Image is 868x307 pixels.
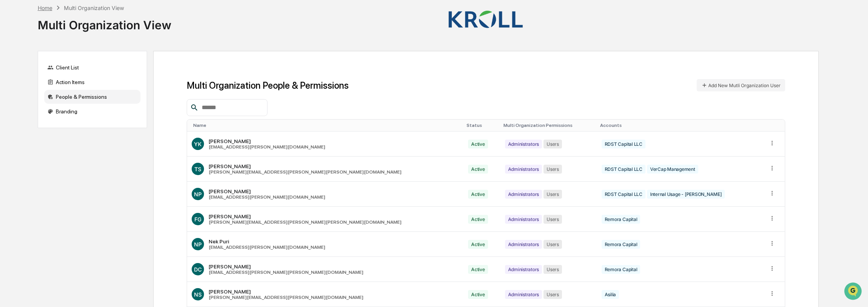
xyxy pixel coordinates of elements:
[602,240,641,249] div: Remora Capital
[647,165,698,174] div: VerCap Management
[468,240,488,249] div: Active
[8,98,20,110] img: Jack Rasmussen
[77,170,93,176] span: Pylon
[602,190,646,199] div: RDST Capital LLC
[468,265,488,274] div: Active
[194,216,201,223] span: FG
[194,241,202,248] span: NP
[24,105,62,111] span: [PERSON_NAME]
[505,290,542,299] div: Administrators
[447,10,524,29] img: Kroll
[209,213,401,219] div: [PERSON_NAME]
[505,165,542,174] div: Administrators
[505,265,542,274] div: Administrators
[68,105,84,111] span: [DATE]
[119,84,140,93] button: See all
[209,270,363,275] div: [EMAIL_ADDRESS][PERSON_NAME][PERSON_NAME][DOMAIN_NAME]
[64,137,95,145] span: Attestations
[544,140,562,148] div: Users
[544,240,562,249] div: Users
[194,266,202,273] span: DC
[44,105,140,118] div: Branding
[54,170,93,176] a: Powered byPylon
[468,290,488,299] div: Active
[770,123,782,128] div: Toggle SortBy
[602,140,646,148] div: RDST Capital LLC
[467,123,497,128] div: Toggle SortBy
[209,219,401,225] div: [PERSON_NAME][EMAIL_ADDRESS][PERSON_NAME][PERSON_NAME][DOMAIN_NAME]
[468,215,488,224] div: Active
[602,215,641,224] div: Remora Capital
[505,190,542,199] div: Administrators
[44,90,140,104] div: People & Permissions
[193,123,460,128] div: Toggle SortBy
[8,138,14,144] div: 🖐️
[209,245,325,250] div: [EMAIL_ADDRESS][PERSON_NAME][DOMAIN_NAME]
[56,138,62,144] div: 🗄️
[647,190,725,199] div: Internal Usage - [PERSON_NAME]
[544,215,562,224] div: Users
[194,291,202,298] span: NS
[209,188,325,194] div: [PERSON_NAME]
[131,61,140,71] button: Start new chat
[209,295,363,300] div: [PERSON_NAME][EMAIL_ADDRESS][PERSON_NAME][DOMAIN_NAME]
[209,169,401,175] div: [PERSON_NAME][EMAIL_ADDRESS][PERSON_NAME][PERSON_NAME][DOMAIN_NAME]
[209,288,363,295] div: [PERSON_NAME]
[209,263,363,270] div: [PERSON_NAME]
[602,265,641,274] div: Remora Capital
[8,86,52,92] div: Past conversations
[209,194,325,200] div: [EMAIL_ADDRESS][PERSON_NAME][DOMAIN_NAME]
[602,290,619,299] div: Asilia
[53,134,99,148] a: 🗄️Attestations
[35,67,106,73] div: We're available if you need us!
[503,123,594,128] div: Toggle SortBy
[209,138,325,144] div: [PERSON_NAME]
[843,282,864,302] iframe: Open customer support
[8,16,140,29] p: How can we help?
[544,290,562,299] div: Users
[38,12,171,32] div: Multi Organization View
[544,165,562,174] div: Users
[468,165,488,174] div: Active
[602,165,646,174] div: RDST Capital LLC
[38,5,52,11] div: Home
[209,238,325,245] div: Nek Puri
[505,215,542,224] div: Administrators
[505,240,542,249] div: Administrators
[505,140,542,148] div: Administrators
[194,191,202,197] span: NP
[44,75,140,89] div: Action Items
[15,137,50,145] span: Preclearance
[468,140,488,148] div: Active
[64,5,124,11] div: Multi Organization View
[209,144,325,150] div: [EMAIL_ADDRESS][PERSON_NAME][DOMAIN_NAME]
[64,105,67,111] span: •
[16,59,30,73] img: 8933085812038_c878075ebb4cc5468115_72.jpg
[194,166,201,172] span: TS
[15,152,49,159] span: Data Lookup
[5,134,53,148] a: 🖐️Preclearance
[209,163,401,169] div: [PERSON_NAME]
[44,61,140,74] div: Client List
[8,59,22,73] img: 1746055101610-c473b297-6a78-478c-a979-82029cc54cd1
[468,190,488,199] div: Active
[194,141,202,147] span: YK
[600,123,761,128] div: Toggle SortBy
[35,59,126,67] div: Start new chat
[15,105,22,111] img: 1746055101610-c473b297-6a78-478c-a979-82029cc54cd1
[187,80,349,91] h1: Multi Organization People & Permissions
[8,152,14,159] div: 🔎
[544,190,562,199] div: Users
[5,148,52,162] a: 🔎Data Lookup
[697,79,785,91] button: Add New Mutli Organization User
[544,265,562,274] div: Users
